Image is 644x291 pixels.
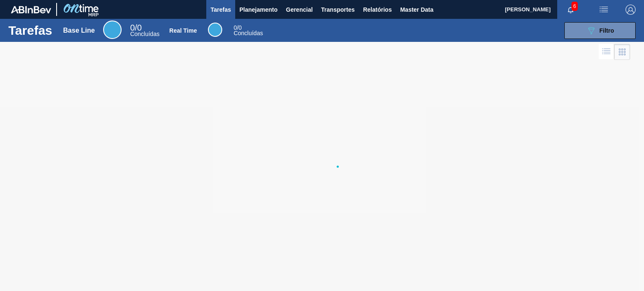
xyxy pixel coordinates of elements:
div: Real Time [234,25,263,36]
span: 6 [571,2,578,11]
span: / 0 [234,24,241,31]
span: / 0 [130,23,142,32]
span: Planejamento [239,5,278,15]
img: TNhmsLtSVTkK8tSr43FrP2fwEKptu5GPRR3wAAAABJRU5ErkJggg== [11,6,51,13]
span: Concluídas [130,31,159,37]
div: Real Time [208,23,222,37]
span: Tarefas [210,5,231,15]
img: userActions [599,5,609,15]
div: Real Time [169,27,197,34]
span: Concluídas [234,30,263,36]
span: Gerencial [286,5,313,15]
img: Logout [626,5,636,15]
span: Master Data [400,5,433,15]
span: Filtro [600,27,614,34]
div: Base Line [103,21,122,39]
span: 0 [234,24,237,31]
button: Notificações [557,4,584,15]
span: Transportes [321,5,355,15]
span: Relatórios [363,5,392,15]
div: Base Line [63,27,95,34]
span: 0 [130,23,135,32]
h1: Tarefas [8,26,52,35]
div: Base Line [130,24,159,37]
button: Filtro [564,22,636,39]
